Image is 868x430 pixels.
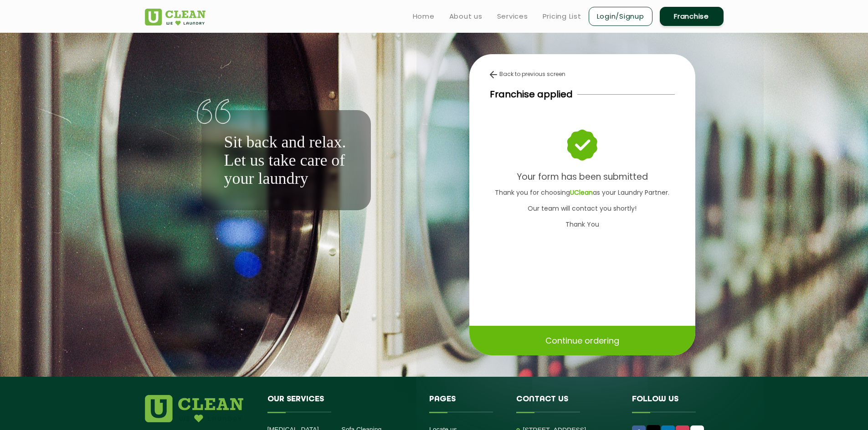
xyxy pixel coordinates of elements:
[568,130,596,161] img: success
[449,11,483,22] a: About us
[570,188,593,197] b: UClean
[632,395,712,412] h4: Follow us
[660,7,724,26] a: Franchise
[145,395,243,422] img: logo.png
[197,99,231,124] img: quote-img
[490,87,573,101] p: Franchise applied
[429,395,503,412] h4: Pages
[589,7,652,26] a: Login/Signup
[490,185,675,233] p: Thank you for choosing as your Laundry Partner. Our team will contact you shortly! Thank You
[224,133,348,187] p: Sit back and relax. Let us take care of your laundry
[497,11,528,22] a: Services
[413,11,435,22] a: Home
[490,71,497,78] img: back-arrow.svg
[490,70,675,78] div: Back to previous screen
[267,395,416,412] h4: Our Services
[516,395,618,412] h4: Contact us
[545,333,619,349] p: Continue ordering
[543,11,581,22] a: Pricing List
[517,171,648,183] b: Your form has been submitted
[145,9,205,25] img: UClean Laundry and Dry Cleaning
